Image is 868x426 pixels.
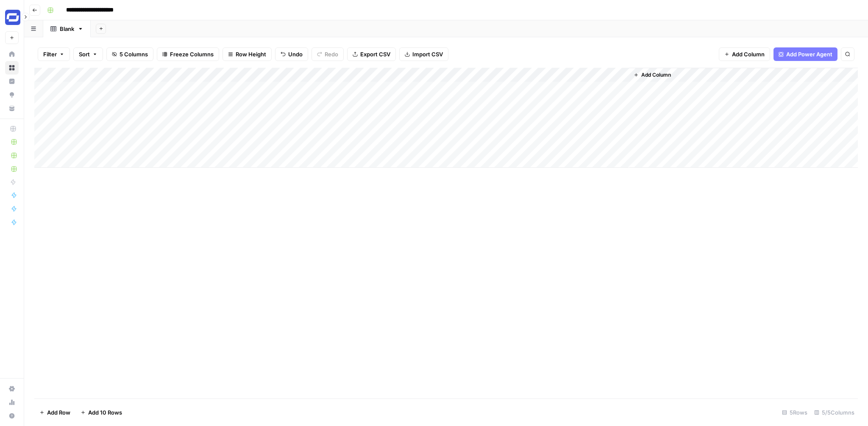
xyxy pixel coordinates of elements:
span: Add Column [732,50,765,58]
a: Blank [43,20,91,37]
a: Browse [5,61,19,75]
span: Add Power Agent [786,50,832,58]
div: 5 Rows [779,406,811,419]
span: Row Height [236,50,266,58]
span: Add Row [47,408,70,417]
button: Export CSV [347,47,396,61]
button: Sort [73,47,103,61]
button: Add Column [719,47,770,61]
button: Undo [275,47,308,61]
button: Add Row [34,406,75,419]
span: Add 10 Rows [88,408,122,417]
a: Usage [5,396,19,409]
span: Sort [79,50,90,58]
a: Your Data [5,102,19,115]
span: Add Column [641,71,671,79]
span: Filter [43,50,57,58]
span: Redo [325,50,338,58]
button: 5 Columns [106,47,153,61]
button: Help + Support [5,409,19,423]
a: Home [5,47,19,61]
div: 5/5 Columns [811,406,858,419]
a: Settings [5,382,19,396]
button: Import CSV [399,47,448,61]
button: Add Column [630,69,674,80]
img: Synthesia Logo [5,10,20,25]
span: Export CSV [360,50,390,58]
span: Import CSV [412,50,443,58]
button: Add 10 Rows [75,406,127,419]
div: Blank [60,25,74,33]
button: Freeze Columns [157,47,219,61]
span: Freeze Columns [170,50,214,58]
button: Row Height [223,47,272,61]
span: 5 Columns [120,50,148,58]
a: Insights [5,75,19,88]
button: Add Power Agent [773,47,837,61]
button: Redo [312,47,344,61]
a: Opportunities [5,88,19,102]
button: Filter [38,47,70,61]
span: Undo [288,50,303,58]
button: Workspace: Synthesia [5,7,19,28]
